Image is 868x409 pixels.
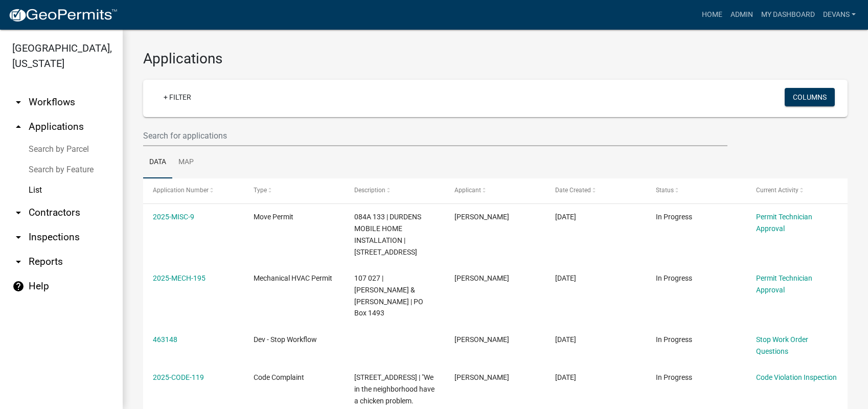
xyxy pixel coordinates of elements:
span: Cedrick Moreland [454,335,509,344]
span: In Progress [656,274,692,282]
span: Code Complaint [254,373,304,381]
datatable-header-cell: Description [344,178,445,203]
a: Map [172,146,200,179]
span: 084A 133 | DURDENS MOBILE HOME INSTALLATION | 118 Bluegill Rd [354,213,421,256]
span: Barry Bonner [454,274,509,282]
i: help [12,280,25,292]
a: + Filter [155,88,199,106]
datatable-header-cell: Application Number [143,178,244,203]
a: 2025-CODE-119 [153,373,204,381]
datatable-header-cell: Applicant [445,178,545,203]
datatable-header-cell: Type [244,178,345,203]
span: Status [656,187,674,194]
h3: Applications [143,50,848,67]
span: Stephanie Morris [454,373,509,381]
a: 2025-MECH-195 [153,274,205,282]
span: In Progress [656,213,692,221]
span: Move Permit [254,213,293,221]
a: Data [143,146,172,179]
datatable-header-cell: Current Activity [746,178,847,203]
i: arrow_drop_down [12,96,25,108]
a: Code Violation Inspection [756,373,837,381]
span: Application Number [153,187,209,194]
a: 2025-MISC-9 [153,213,194,221]
span: melinda ingram [454,213,509,221]
a: devans [819,5,860,25]
span: Description [354,187,385,194]
a: Home [698,5,726,25]
i: arrow_drop_up [12,121,25,133]
span: Dev - Stop Workflow [254,335,317,344]
span: Type [254,187,267,194]
span: 08/13/2025 [555,274,576,282]
span: In Progress [656,373,692,381]
span: 08/13/2025 [555,335,576,344]
span: Date Created [555,187,591,194]
input: Search for applications [143,125,727,146]
i: arrow_drop_down [12,207,25,219]
a: Permit Technician Approval [756,213,812,233]
a: Stop Work Order Questions [756,335,808,355]
a: My Dashboard [757,5,819,25]
i: arrow_drop_down [12,256,25,268]
span: Mechanical HVAC Permit [254,274,332,282]
span: 107 027 | HAMLIN TODD & MICHELLE S | PO Box 1493 [354,274,423,317]
a: Permit Technician Approval [756,274,812,294]
span: 08/13/2025 [555,213,576,221]
button: Columns [785,88,835,106]
span: Applicant [454,187,481,194]
datatable-header-cell: Status [646,178,747,203]
span: Current Activity [756,187,798,194]
a: Admin [726,5,757,25]
a: 463148 [153,335,177,344]
span: 08/13/2025 [555,373,576,381]
datatable-header-cell: Date Created [545,178,646,203]
span: In Progress [656,335,692,344]
i: arrow_drop_down [12,231,25,243]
